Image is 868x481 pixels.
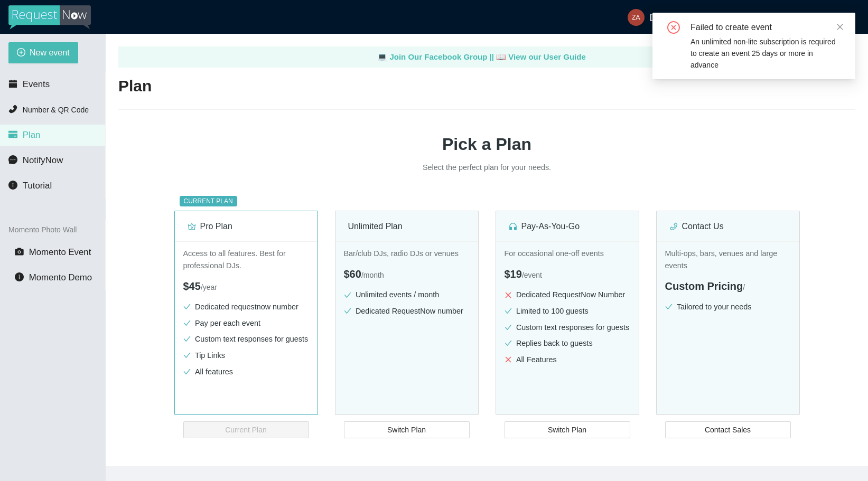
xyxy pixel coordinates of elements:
a: laptop View our User Guide [496,52,586,61]
span: Number & QR Code [23,106,89,114]
span: close [505,356,512,363]
a: laptop Join Our Facebook Group || [377,52,496,61]
span: Momento Demo [29,272,92,282]
span: close [836,23,844,31]
span: check [505,307,512,315]
span: $19 [505,268,522,280]
span: check [344,291,351,299]
span: phone [669,222,678,231]
li: Pay per each event [183,317,309,329]
div: Pay-As-You-Go [509,220,626,233]
li: Replies back to guests [505,337,630,350]
span: NotifyNow [23,155,63,165]
li: Limited to 100 guests [505,305,630,317]
span: / year [201,283,217,291]
button: Switch Plan [344,421,470,438]
span: Contact Sales [705,424,751,436]
p: For occasional one-off events [505,248,630,260]
button: plus-circleNew event [8,42,78,63]
span: check [505,324,512,331]
span: calendar [8,79,17,88]
span: laptop [377,52,387,61]
div: Contact Us [669,220,787,233]
span: / [743,283,745,291]
span: Tutorial [23,181,52,191]
span: Switch Plan [548,424,586,436]
sup: CURRENT PLAN [180,196,237,206]
span: crown [188,222,196,231]
img: RequestNow [8,5,91,30]
p: Bar/club DJs, radio DJs or venues [344,248,470,260]
span: Events [23,79,50,89]
span: camera [15,247,24,256]
span: New event [30,46,70,59]
div: Pro Plan [188,220,305,233]
span: info-circle [15,272,24,281]
span: check [183,303,191,310]
span: message [8,155,17,164]
li: Tip Links [183,350,309,362]
li: All features [183,366,309,378]
div: Unlimited Plan [348,220,465,233]
span: Switch Plan [387,424,426,436]
span: close [505,291,512,299]
li: Dedicated RequestNow Number [505,289,630,301]
li: All Features [505,354,630,366]
p: Access to all features. Best for professional DJs. [183,248,309,271]
span: close-circle [667,21,680,34]
li: Unlimited events / month [344,289,470,301]
span: check [344,307,351,315]
li: Dedicated requestnow number [183,301,309,313]
h1: Pick a Plan [118,131,855,157]
button: Current Plan [183,421,309,438]
iframe: LiveChat chat widget [720,448,868,481]
span: Custom Pricing [665,280,743,292]
h2: Plan [118,76,855,97]
button: Switch Plan [505,421,630,438]
span: check [183,368,191,375]
span: $45 [183,280,201,292]
li: Custom text responses for guests [505,322,630,334]
span: plus-circle [17,48,25,58]
span: check [665,303,673,310]
span: info-circle [8,181,17,190]
span: check [183,352,191,359]
span: laptop [496,52,506,61]
p: Multi-ops, bars, venues and large events [665,248,791,271]
span: $60 [344,268,361,280]
p: Select the perfect plan for your needs. [329,162,646,174]
span: / month [361,271,384,279]
strong: [PERSON_NAME][EMAIL_ADDRESS][DOMAIN_NAME] [650,13,841,21]
button: Contact Sales [665,421,791,438]
span: check [183,335,191,343]
div: Failed to create event [690,21,843,34]
span: phone [8,105,17,114]
span: customer-service [509,222,517,231]
img: f5a2f694bfdffa8528342b2e2c8ad630 [628,9,645,26]
span: check [183,319,191,327]
span: check [505,339,512,347]
li: Tailored to your needs [665,301,791,313]
li: Custom text responses for guests [183,333,309,345]
span: Plan [23,130,41,140]
div: An unlimited non-lite subscription is required to create an event 25 days or more in advance [690,36,843,71]
span: credit-card [8,130,17,139]
li: Dedicated RequestNow number [344,305,470,317]
span: Momento Event [29,247,91,257]
span: / event [522,271,542,279]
